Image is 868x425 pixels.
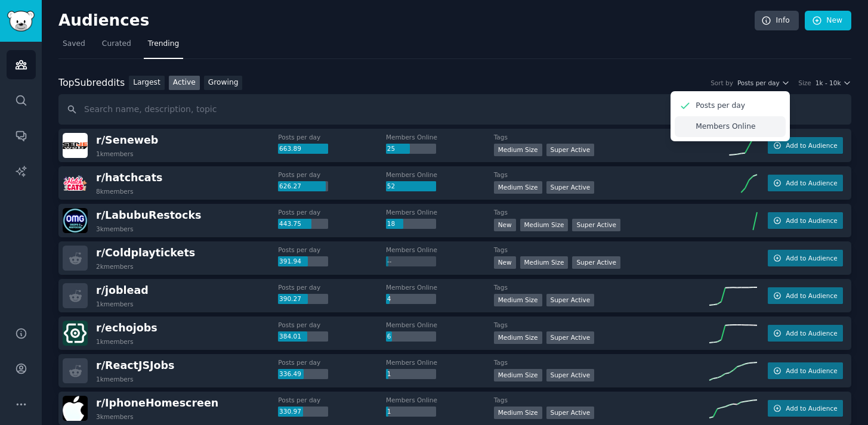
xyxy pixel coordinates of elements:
span: r/ echojobs [96,322,157,334]
img: hatchcats [63,170,88,196]
a: Growing [204,76,243,91]
div: Super Active [572,219,620,231]
span: 1k - 10k [816,79,841,87]
div: 1 [386,369,436,380]
dt: Members Online [386,133,494,141]
dt: Posts per day [278,208,386,216]
button: Add to Audience [768,287,843,304]
div: 626.27 [278,181,328,192]
div: 18 [386,219,436,229]
div: 391.94 [278,256,328,267]
div: 443.75 [278,219,328,229]
div: New [494,256,516,269]
span: Posts per day [737,79,780,87]
dt: Members Online [386,170,494,179]
a: New [805,11,851,31]
div: 1 [386,407,436,417]
div: 1k members [96,300,134,308]
span: r/ LabubuRestocks [96,209,202,221]
div: Medium Size [520,256,569,269]
span: r/ hatchcats [96,172,162,184]
div: 6 [386,331,436,342]
span: Saved [63,39,85,49]
dt: Posts per day [278,321,386,329]
div: Super Active [546,407,595,419]
div: Super Active [546,294,595,306]
input: Search name, description, topic [58,94,851,125]
dt: Members Online [386,396,494,404]
span: Add to Audience [786,216,837,225]
dt: Members Online [386,358,494,367]
div: Medium Size [494,294,542,306]
button: Posts per day [737,79,790,87]
span: r/ Seneweb [96,134,158,146]
dt: Members Online [386,321,494,329]
div: Medium Size [494,181,542,194]
div: Super Active [546,181,595,194]
span: r/ IphoneHomescreen [96,397,218,409]
a: Trending [144,35,183,59]
dt: Posts per day [278,170,386,179]
button: Add to Audience [768,212,843,229]
div: Super Active [572,256,620,269]
span: Add to Audience [786,141,837,150]
div: 3k members [96,225,134,233]
div: Medium Size [520,219,569,231]
h2: Audiences [58,11,755,30]
div: 330.97 [278,407,328,417]
button: Add to Audience [768,362,843,379]
div: 336.49 [278,369,328,380]
p: Members Online [696,122,755,132]
div: 1k members [96,150,134,158]
span: r/ joblead [96,284,149,296]
button: Add to Audience [768,400,843,417]
button: Add to Audience [768,250,843,266]
div: Medium Size [494,407,542,419]
dt: Posts per day [278,283,386,291]
div: 25 [386,144,436,154]
p: Posts per day [696,101,745,111]
div: 52 [386,181,436,192]
dt: Members Online [386,246,494,254]
a: Active [169,76,200,91]
a: Info [755,11,799,31]
span: Add to Audience [786,404,837,412]
div: 4 [386,294,436,305]
dt: Posts per day [278,358,386,367]
dt: Tags [494,396,709,404]
div: 1k members [96,337,134,346]
span: Add to Audience [786,291,837,300]
dt: Posts per day [278,133,386,141]
div: 1k members [96,375,134,383]
a: Saved [58,35,89,59]
div: 663.89 [278,144,328,154]
div: Top Subreddits [58,76,125,91]
dt: Tags [494,246,709,254]
dt: Posts per day [278,246,386,254]
div: Sort by [711,79,733,87]
span: r/ ReactJSJobs [96,359,175,371]
div: Super Active [546,369,595,381]
span: Add to Audience [786,179,837,187]
dt: Tags [494,133,709,141]
a: Largest [129,76,165,91]
button: Add to Audience [768,175,843,191]
div: 390.27 [278,294,328,305]
dt: Posts per day [278,396,386,404]
span: Add to Audience [786,254,837,262]
dt: Tags [494,321,709,329]
dt: Members Online [386,208,494,216]
div: 2k members [96,262,134,271]
dt: Tags [494,358,709,367]
div: Medium Size [494,144,542,156]
div: New [494,219,516,231]
img: LabubuRestocks [63,208,88,233]
div: Size [798,79,811,87]
div: 3k members [96,412,134,421]
button: Add to Audience [768,137,843,154]
div: Medium Size [494,331,542,344]
span: Curated [102,39,131,49]
button: Add to Audience [768,325,843,342]
button: 1k - 10k [816,79,851,87]
div: 8k members [96,187,134,196]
